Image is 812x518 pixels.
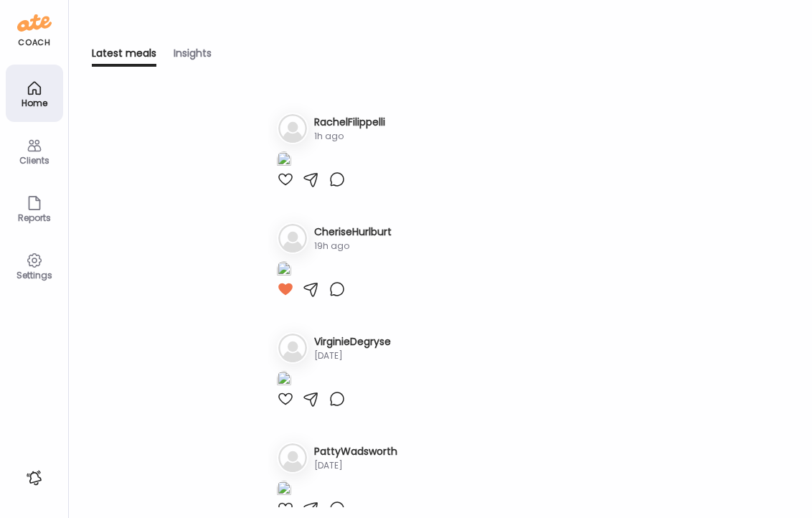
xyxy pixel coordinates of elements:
div: 1h ago [314,130,385,143]
div: coach [18,37,50,49]
div: Reports [9,213,60,222]
img: bg-avatar-default.svg [278,443,307,472]
img: bg-avatar-default.svg [278,114,307,143]
img: images%2FPx7obpQtcXfz5dvBTIw2MvHmXDg1%2FMNDcMApC30TywFClKmBy%2F7aVYDUS3ZArfCVolKAYb_1080 [277,261,291,281]
div: Settings [9,270,60,280]
img: ate [17,11,52,34]
div: Latest meals [92,46,156,67]
h3: PattyWadsworth [314,444,397,459]
div: 19h ago [314,240,392,253]
img: bg-avatar-default.svg [278,224,307,253]
h3: VirginieDegryse [314,334,391,349]
h3: CheriseHurlburt [314,225,392,240]
div: Clients [9,156,60,165]
div: [DATE] [314,459,397,472]
h3: RachelFilippelli [314,115,385,130]
img: images%2F1IVwZUuXIwd79qFJdmi7kV9BNGF2%2F00sfb4W7uGC5CPsfEMEH%2Fp1Ycpa71Tc1l4hHLAbps_1080 [277,151,291,171]
img: images%2Fzt9ufIYpKycxN3n4OKSKcWHmgJ22%2FqBlXbbhZMUp4iuiYFid5%2FZWcV8zuXXBlo7vboDQSu_1080 [277,371,291,390]
img: images%2FAeoIZUoaJycg1Nu3Sq9dMNPfs5n1%2FM8T6NtPSlktQ27w1wtHC%2FOK9b0Vhqay73EYg440HD_1080 [277,481,291,500]
img: bg-avatar-default.svg [278,334,307,362]
div: [DATE] [314,349,391,362]
div: Insights [174,46,212,67]
div: Home [9,98,60,108]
